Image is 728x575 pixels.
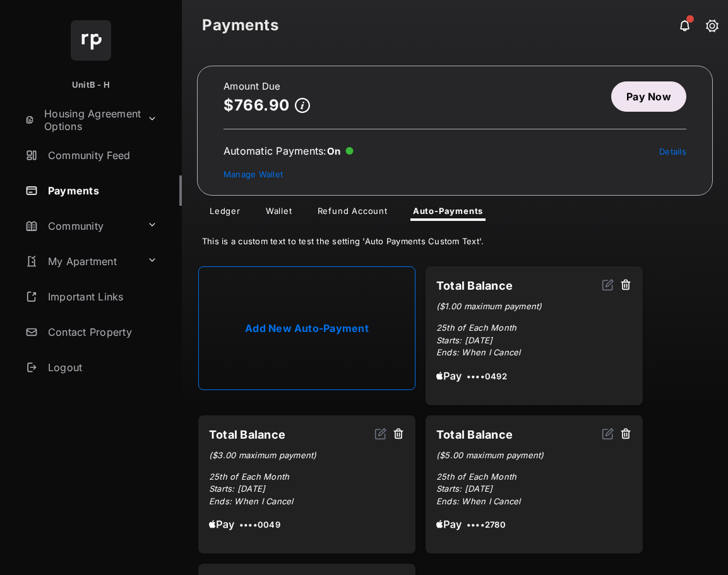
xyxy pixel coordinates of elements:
[20,282,162,312] a: Important Links
[436,279,513,292] strong: Total Balance
[436,496,521,506] span: Ends: When I Cancel
[224,97,290,114] p: $766.90
[20,105,142,135] a: Housing Agreement Options
[239,519,280,531] span: •••• 0049
[436,483,492,494] span: Starts: [DATE]
[209,483,265,494] span: Starts: [DATE]
[209,496,294,506] span: Ends: When I Cancel
[224,169,283,179] a: Manage Wallet
[20,140,182,170] a: Community Feed
[602,278,614,291] img: svg+xml;base64,PHN2ZyB2aWV3Qm94PSIwIDAgMjQgMjQiIHdpZHRoPSIxNiIgaGVpZ2h0PSIxNiIgZmlsbD0ibm9uZSIgeG...
[436,335,492,345] span: Starts: [DATE]
[467,370,507,383] span: •••• 0492
[72,79,110,92] p: UnitB - H
[327,145,341,157] span: On
[209,428,285,441] strong: Total Balance
[20,352,182,382] a: Logout
[436,428,513,441] strong: Total Balance
[209,450,317,460] span: ( $3.00 maximum payment )
[198,266,415,390] a: Add New Auto-Payment
[403,206,493,221] a: Auto-Payments
[602,427,614,440] img: svg+xml;base64,PHN2ZyB2aWV3Qm94PSIwIDAgMjQgMjQiIHdpZHRoPSIxNiIgaGVpZ2h0PSIxNiIgZmlsbD0ibm9uZSIgeG...
[436,301,542,311] span: ( $1.00 maximum payment )
[182,221,728,256] div: This is a custom text to test the setting 'Auto Payments Custom Text'.
[209,471,289,482] span: 25th of Each Month
[224,145,354,157] div: Automatic Payments :
[20,246,142,276] a: My Apartment
[467,519,506,531] span: •••• 2780
[436,471,516,482] span: 25th of Each Month
[71,20,111,61] img: svg+xml;base64,PHN2ZyB4bWxucz0iaHR0cDovL3d3dy53My5vcmcvMjAwMC9zdmciIHdpZHRoPSI2NCIgaGVpZ2h0PSI2NC...
[202,18,278,33] strong: Payments
[20,211,142,241] a: Community
[20,175,182,206] a: Payments
[20,317,182,347] a: Contact Property
[224,81,310,92] h2: Amount Due
[200,206,251,221] a: Ledger
[436,347,521,357] span: Ends: When I Cancel
[436,323,516,333] span: 25th of Each Month
[659,146,686,157] a: Details
[436,450,544,460] span: ( $5.00 maximum payment )
[374,427,387,440] img: svg+xml;base64,PHN2ZyB2aWV3Qm94PSIwIDAgMjQgMjQiIHdpZHRoPSIxNiIgaGVpZ2h0PSIxNiIgZmlsbD0ibm9uZSIgeG...
[307,206,398,221] a: Refund Account
[256,206,302,221] a: Wallet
